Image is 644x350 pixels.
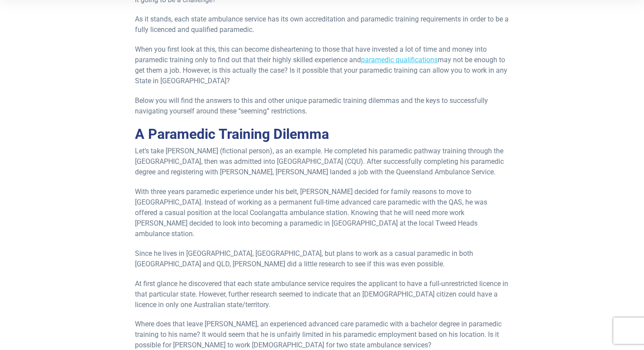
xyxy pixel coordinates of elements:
[361,56,438,64] a: paramedic qualifications
[135,279,509,310] p: At first glance he discovered that each state ambulance service requires the applicant to have a ...
[135,95,509,117] p: Below you will find the answers to this and other unique paramedic training dilemmas and the keys...
[135,14,509,35] p: As it stands, each state ambulance service has its own accreditation and paramedic training requi...
[135,146,509,177] p: Let’s take [PERSON_NAME] (fictional person), as an example. He completed his paramedic pathway tr...
[135,44,509,86] p: When you first look at this, this can become disheartening to those that have invested a lot of t...
[135,248,509,269] p: Since he lives in [GEOGRAPHIC_DATA], [GEOGRAPHIC_DATA], but plans to work as a casual paramedic i...
[135,187,509,239] p: With three years paramedic experience under his belt, [PERSON_NAME] decided for family reasons to...
[135,126,509,142] h2: A Paramedic Training Dilemma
